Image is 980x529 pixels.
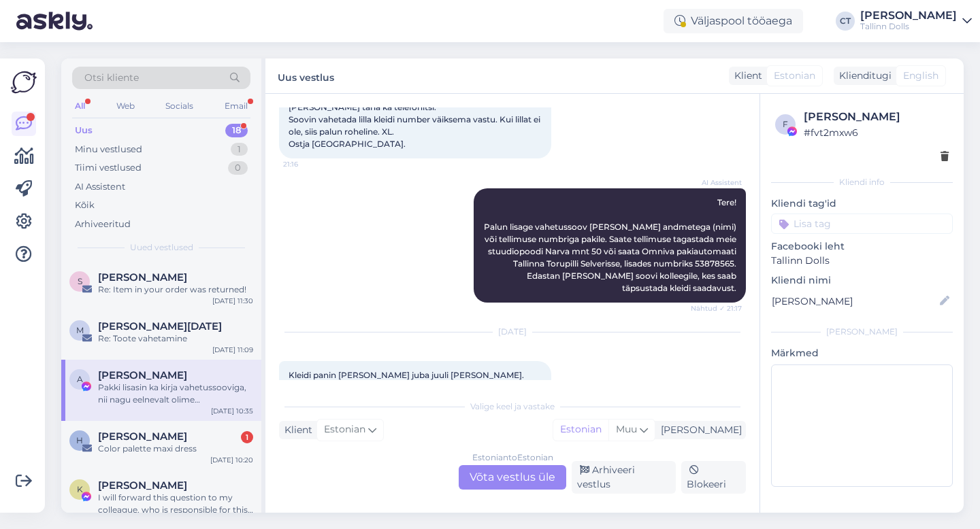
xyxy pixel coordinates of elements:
div: Estonian to Estonian [472,451,553,464]
div: Re: Item in your order was returned! [98,284,253,296]
p: Tallinn Dolls [771,254,953,268]
div: Klient [279,423,312,437]
div: [DATE] 10:20 [210,455,253,465]
span: Anu Kivisikk [98,369,187,381]
div: [DATE] 11:09 [212,345,253,355]
div: [DATE] [279,326,746,338]
div: All [72,97,88,115]
div: AI Assistent [75,180,125,194]
div: Minu vestlused [75,143,142,156]
div: [PERSON_NAME] [655,423,742,437]
span: Kristiina Vahter [98,479,187,492]
div: Email [222,97,250,115]
p: Kliendi nimi [771,273,953,288]
span: Nähtud ✓ 21:17 [691,303,742,313]
span: A [77,374,83,384]
span: AI Assistent [691,177,742,188]
input: Lisa nimi [772,294,937,309]
label: Uus vestlus [278,67,334,85]
div: Klienditugi [834,69,892,83]
span: Estonian [774,69,815,83]
div: Estonian [553,420,608,440]
span: Kleidi panin [PERSON_NAME] juba juuli [PERSON_NAME]. Kahjuks on Teie poolt tänaseni vaikus. [289,370,526,392]
div: Color palette maxi dress [98,443,253,455]
div: Kliendi info [771,176,953,188]
div: [DATE] 10:35 [211,406,253,416]
span: H [76,435,83,445]
span: Maarja Raja [98,320,222,332]
a: [PERSON_NAME]Tallinn Dolls [860,10,972,32]
div: Blokeeri [681,461,746,494]
div: Web [114,97,137,115]
span: Otsi kliente [84,71,139,85]
div: [PERSON_NAME] [860,10,957,21]
span: S [78,276,82,286]
div: Socials [163,97,196,115]
div: Pakki lisasin ka kirja vahetussooviga, nii nagu eelnevalt olime [PERSON_NAME] kokku leppinud. [98,381,253,406]
p: Facebooki leht [771,239,953,254]
span: Silja Avastu [98,271,187,284]
div: CT [836,12,855,31]
div: Väljaspool tööaega [664,9,803,33]
div: Võta vestlus üle [459,465,566,490]
div: Tallinn Dolls [860,21,957,32]
p: Kliendi tag'id [771,197,953,211]
span: Uued vestlused [130,241,193,254]
div: I will forward this question to my colleague, who is responsible for this. The reply will be here... [98,492,253,516]
div: Arhiveeri vestlus [572,461,676,494]
span: Estonian [324,422,365,437]
span: 21:16 [283,159,334,169]
span: English [903,69,938,83]
div: Tiimi vestlused [75,161,142,175]
input: Lisa tag [771,214,953,234]
span: M [76,325,84,335]
div: Uus [75,124,93,137]
p: Märkmed [771,346,953,360]
span: Muu [616,423,637,435]
div: Valige keel ja vastake [279,400,746,413]
div: 18 [225,124,248,137]
img: Askly Logo [11,69,37,95]
div: # fvt2mxw6 [804,125,949,140]
div: 1 [241,431,253,443]
div: [PERSON_NAME] [771,326,953,338]
div: Kõik [75,199,95,212]
span: Helina Kadak [98,430,187,443]
div: Arhiveeritud [75,218,131,231]
div: Klient [729,69,762,83]
span: f [783,119,788,129]
div: [DATE] 11:30 [212,296,253,306]
div: Re: Toote vahetamine [98,332,253,345]
div: [PERSON_NAME] [804,109,949,125]
div: 0 [228,161,248,175]
span: K [77,484,83,494]
div: 1 [231,143,248,156]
